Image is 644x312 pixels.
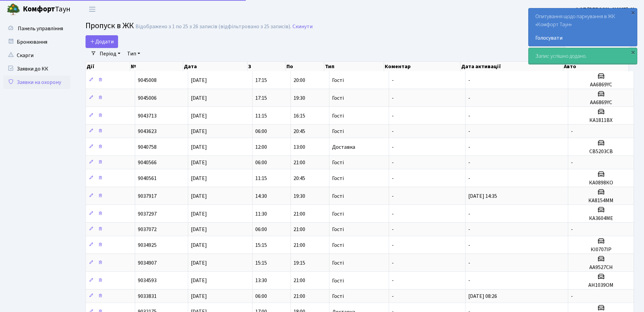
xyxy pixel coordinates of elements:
span: 9045008 [138,77,157,84]
div: × [630,49,636,55]
span: - [392,143,394,151]
span: [DATE] [191,159,207,166]
span: 06:00 [255,128,267,135]
span: Гості [332,227,344,232]
span: [DATE] [191,143,207,151]
h5: КІ0707ІР [571,247,631,253]
span: 19:30 [293,192,305,200]
span: [DATE] [191,77,207,84]
span: Гості [332,129,344,134]
span: 06:00 [255,293,267,300]
span: 9034907 [138,259,157,267]
span: [DATE] [191,192,207,200]
h5: СВ5203СВ [571,148,631,155]
span: - [571,128,573,135]
span: 9037072 [138,226,157,233]
span: [DATE] [191,259,207,267]
span: 15:15 [255,241,267,249]
span: 12:00 [255,143,267,151]
span: Гості [332,78,344,83]
span: 9043623 [138,128,157,135]
th: Коментар [384,62,461,71]
a: Заявки до КК [3,62,70,76]
th: По [286,62,324,71]
span: Гості [332,242,344,248]
th: Дії [86,62,130,71]
span: 21:00 [293,293,305,300]
span: Гості [332,278,344,283]
span: Пропуск в ЖК [86,20,134,32]
th: № [130,62,183,71]
span: 9045006 [138,94,157,102]
h5: АН1039ОМ [571,282,631,288]
div: Запис успішно додано. [529,48,637,64]
span: [DATE] [191,112,207,120]
span: [DATE] 14:35 [468,192,497,200]
span: - [392,210,394,218]
span: - [468,159,470,166]
h5: АА9527СН [571,264,631,271]
a: Панель управління [3,22,70,35]
span: 9033831 [138,293,157,300]
th: Авто [563,62,629,71]
th: Дата активації [461,62,563,71]
span: - [571,226,573,233]
span: 9034925 [138,241,157,249]
span: 14:30 [255,192,267,200]
span: 17:15 [255,77,267,84]
span: 17:15 [255,94,267,102]
span: - [392,192,394,200]
span: - [392,293,394,300]
span: 11:15 [255,112,267,120]
span: 06:00 [255,226,267,233]
b: Комфорт [23,4,55,14]
span: - [392,175,394,182]
a: ФОП [PERSON_NAME]. Н. [575,5,636,13]
span: - [392,77,394,84]
span: - [468,128,470,135]
span: [DATE] [191,277,207,284]
span: [DATE] 08:26 [468,293,497,300]
span: [DATE] [191,175,207,182]
span: [DATE] [191,210,207,218]
a: Скинути [292,24,313,30]
span: Гості [332,193,344,199]
span: [DATE] [191,128,207,135]
span: Гості [332,211,344,217]
h5: АА6869YC [571,82,631,88]
span: - [392,159,394,166]
div: × [630,9,636,16]
img: logo.png [7,3,20,16]
th: З [248,62,286,71]
div: Відображено з 1 по 25 з 26 записів (відфільтровано з 25 записів). [136,24,291,30]
span: Гості [332,176,344,181]
span: [DATE] [191,241,207,249]
span: - [392,259,394,267]
b: ФОП [PERSON_NAME]. Н. [575,6,636,13]
a: Голосувати [535,34,630,42]
span: - [468,175,470,182]
span: Гості [332,294,344,299]
span: 21:00 [293,241,305,249]
span: 21:00 [293,277,305,284]
span: Таун [23,4,70,15]
span: - [468,226,470,233]
span: Додати [90,38,114,45]
th: Тип [324,62,384,71]
a: Тип [124,48,143,59]
span: - [392,94,394,102]
span: Гості [332,260,344,266]
span: 21:00 [293,159,305,166]
span: 21:00 [293,210,305,218]
span: 06:00 [255,159,267,166]
span: 20:00 [293,77,305,84]
span: 9037917 [138,192,157,200]
h5: КА3604МЕ [571,215,631,222]
span: - [392,128,394,135]
span: 19:30 [293,94,305,102]
h5: КА0898КО [571,180,631,186]
span: Гості [332,95,344,101]
th: Дата [183,62,248,71]
span: [DATE] [191,293,207,300]
span: - [392,112,394,120]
